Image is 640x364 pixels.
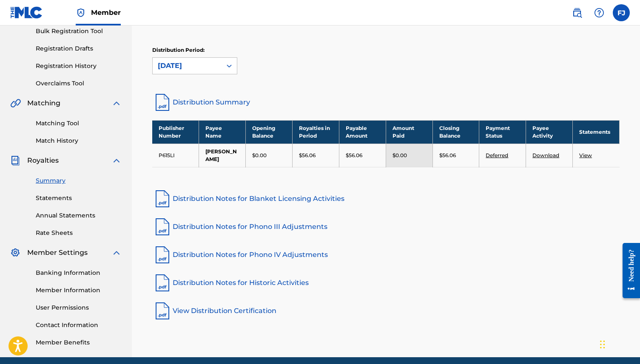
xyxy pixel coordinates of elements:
iframe: Resource Center [616,236,640,305]
img: Matching [10,98,21,108]
p: $56.06 [299,152,316,159]
a: Deferred [486,152,508,158]
a: Public Search [569,4,586,21]
a: Banking Information [36,268,122,277]
div: Drag [600,332,605,357]
img: expand [111,155,122,166]
a: Summary [36,176,122,185]
th: Amount Paid [386,120,432,144]
a: Annual Statements [36,211,122,220]
p: $0.00 [252,152,267,159]
img: expand [111,248,122,258]
p: Distribution Period: [152,46,237,54]
th: Payee Activity [526,120,573,144]
th: Payee Name [199,120,246,144]
a: Distribution Notes for Historic Activities [152,273,620,293]
img: distribution-summary-pdf [152,92,173,113]
div: [DATE] [158,61,216,71]
img: Top Rightsholder [76,8,86,18]
a: Distribution Notes for Blanket Licensing Activities [152,189,620,209]
a: View [579,152,592,158]
a: Member Benefits [36,338,122,347]
th: Payment Status [479,120,526,144]
img: MLC Logo [10,6,43,19]
a: Distribution Summary [152,92,620,113]
th: Publisher Number [152,120,199,144]
span: Matching [27,98,60,108]
a: Registration Drafts [36,44,122,53]
img: Royalties [10,155,20,166]
a: User Permissions [36,303,122,312]
img: pdf [152,273,173,293]
th: Closing Balance [432,120,479,144]
img: pdf [152,217,173,237]
span: Member [91,8,121,17]
span: Royalties [27,155,59,166]
a: Registration History [36,62,122,71]
img: search [572,8,582,18]
a: Bulk Registration Tool [36,27,122,36]
a: Member Information [36,286,122,295]
a: Distribution Notes for Phono IV Adjustments [152,245,620,265]
p: $0.00 [393,152,407,159]
a: Contact Information [36,321,122,330]
th: Opening Balance [246,120,293,144]
img: expand [111,98,122,108]
div: User Menu [613,4,630,21]
a: Distribution Notes for Phono III Adjustments [152,217,620,237]
iframe: Chat Widget [597,323,640,364]
a: Statements [36,194,122,203]
a: View Distribution Certification [152,301,620,321]
img: pdf [152,189,173,209]
a: Overclaims Tool [36,79,122,88]
div: Help [591,4,608,21]
td: [PERSON_NAME] [199,144,246,167]
p: $56.06 [439,152,456,159]
a: Download [532,152,559,158]
th: Statements [573,120,620,144]
td: P615LI [152,144,199,167]
th: Royalties in Period [293,120,339,144]
img: pdf [152,301,173,321]
img: pdf [152,245,173,265]
a: Matching Tool [36,119,122,128]
a: Match History [36,136,122,145]
p: $56.06 [346,152,362,159]
img: help [594,8,604,18]
img: Member Settings [10,248,20,258]
th: Payable Amount [339,120,386,144]
a: Rate Sheets [36,229,122,237]
span: Member Settings [27,248,88,258]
